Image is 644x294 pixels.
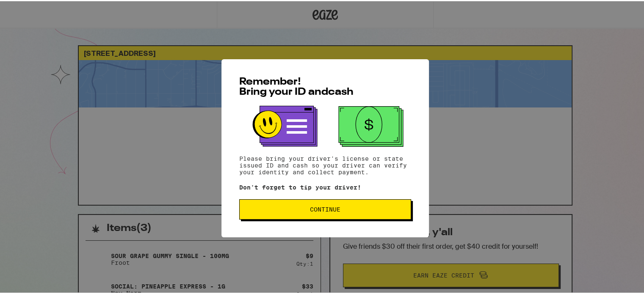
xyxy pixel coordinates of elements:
[5,6,61,13] span: Hi. Need any help?
[239,198,411,218] button: Continue
[310,205,340,211] span: Continue
[239,76,354,96] span: Remember! Bring your ID and cash
[239,154,411,174] p: Please bring your driver's license or state issued ID and cash so your driver can verify your ide...
[239,183,411,190] p: Don't forget to tip your driver!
